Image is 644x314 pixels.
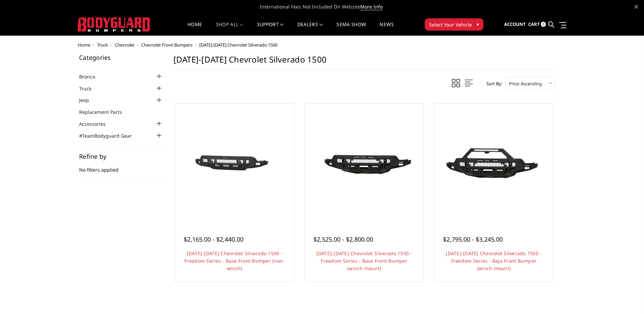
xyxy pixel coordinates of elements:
[79,153,163,159] h5: Refine by
[79,73,104,80] a: Bronco
[79,85,100,92] a: Truck
[310,133,419,193] img: 2022-2025 Chevrolet Silverado 1500 - Freedom Series - Base Front Bumper (winch mount)
[97,42,108,48] a: Truck
[477,21,479,28] span: ▾
[436,105,552,221] a: 2022-2025 Chevrolet Silverado 1500 - Freedom Series - Baja Front Bumper (winch mount)
[78,17,151,32] img: BODYGUARD BUMPERS
[79,54,163,60] h5: Categories
[528,21,540,27] span: Cart
[313,235,373,243] span: $2,525.00 - $2,800.00
[541,22,546,27] span: 0
[173,54,555,70] h1: [DATE]-[DATE] Chevrolet Silverado 1500
[79,97,97,104] a: Jeep
[115,42,134,48] a: Chevrolet
[79,108,130,116] a: Replacement Parts
[297,22,323,35] a: Dealers
[610,281,644,314] iframe: Chat Widget
[425,18,483,31] button: Select Your Vehicle
[316,250,412,272] a: [DATE]-[DATE] Chevrolet Silverado 1500 - Freedom Series - Base Front Bumper (winch mount)
[483,78,502,89] label: Sort By:
[79,132,140,139] a: #TeamBodyguard Gear
[257,22,284,35] a: Support
[504,15,526,34] a: Account
[141,42,192,48] a: Chevrolet Front Bumpers
[184,235,243,243] span: $2,165.00 - $2,440.00
[446,250,541,272] a: [DATE]-[DATE] Chevrolet Silverado 1500 - Freedom Series - Baja Front Bumper (winch mount)
[216,22,243,35] a: shop all
[429,21,472,28] span: Select Your Vehicle
[504,21,526,27] span: Account
[307,105,422,221] a: 2022-2025 Chevrolet Silverado 1500 - Freedom Series - Base Front Bumper (winch mount) 2022-2025 C...
[184,250,284,272] a: [DATE]-[DATE] Chevrolet Silverado 1500 - Freedom Series - Base Front Bumper (non-winch)
[443,235,503,243] span: $2,795.00 - $3,245.00
[380,22,393,35] a: News
[199,42,277,48] span: [DATE]-[DATE] Chevrolet Silverado 1500
[360,3,383,10] a: More Info
[336,22,366,35] a: SEMA Show
[177,105,292,221] a: 2022-2025 Chevrolet Silverado 1500 - Freedom Series - Base Front Bumper (non-winch) 2022-2025 Che...
[78,42,90,48] a: Home
[528,15,546,34] a: Cart 0
[79,153,163,180] div: No filters applied
[187,22,202,35] a: Home
[79,120,114,127] a: Accessories
[439,133,548,193] img: 2022-2025 Chevrolet Silverado 1500 - Freedom Series - Baja Front Bumper (winch mount)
